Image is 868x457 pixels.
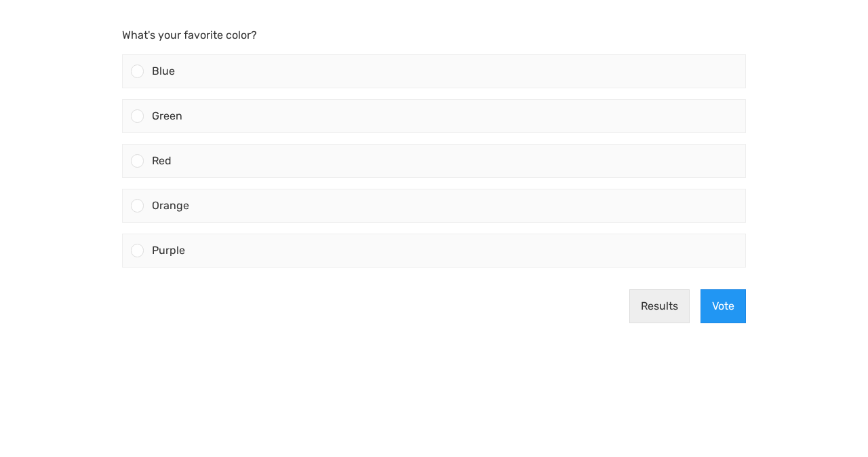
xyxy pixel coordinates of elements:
[152,154,172,167] span: Red
[701,289,746,323] button: Vote
[152,244,185,257] span: Purple
[152,199,189,212] span: Orange
[629,289,690,323] button: Results
[152,109,182,122] span: Green
[122,27,746,43] p: What's your favorite color?
[152,65,175,77] span: Blue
